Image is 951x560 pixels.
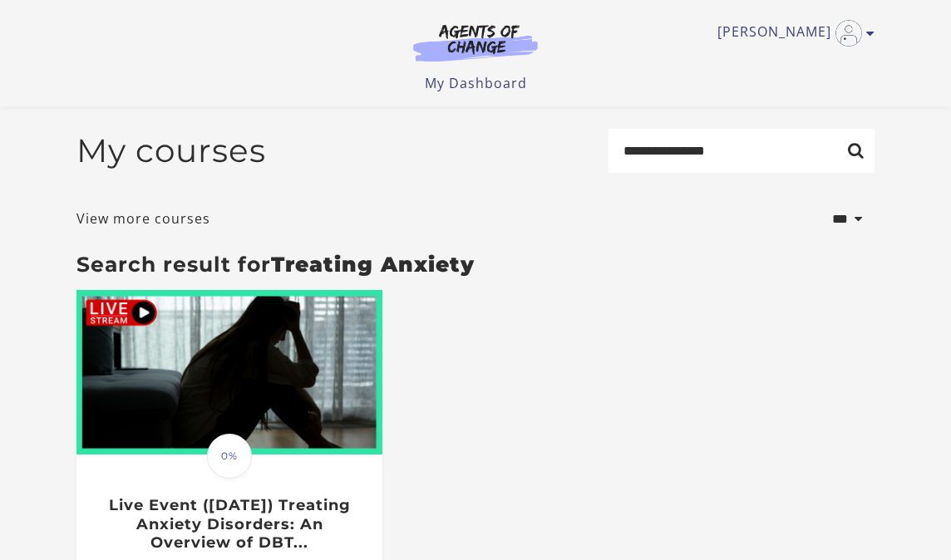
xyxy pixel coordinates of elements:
span: 0% [207,434,252,479]
a: View more courses [76,209,210,228]
img: Agents of Change Logo [396,23,555,61]
h3: Search result for [76,252,875,277]
a: Toggle menu [717,20,866,47]
strong: Treating Anxiety [271,252,475,277]
h2: My courses [76,131,266,170]
h3: Live Event ([DATE]) Treating Anxiety Disorders: An Overview of DBT... [94,496,364,553]
a: My Dashboard [425,74,527,92]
